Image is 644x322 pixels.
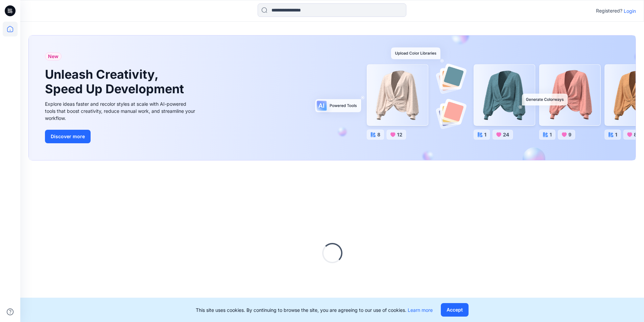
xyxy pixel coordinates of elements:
span: New [48,52,58,60]
div: Explore ideas faster and recolor styles at scale with AI-powered tools that boost creativity, red... [45,100,197,122]
button: Accept [441,303,469,317]
p: Login [624,7,636,15]
p: Registered? [596,7,622,15]
a: Discover more [45,130,197,143]
a: Learn more [408,307,433,313]
h1: Unleash Creativity, Speed Up Development [45,67,187,96]
p: This site uses cookies. By continuing to browse the site, you are agreeing to our use of cookies. [196,306,433,314]
button: Discover more [45,130,91,143]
